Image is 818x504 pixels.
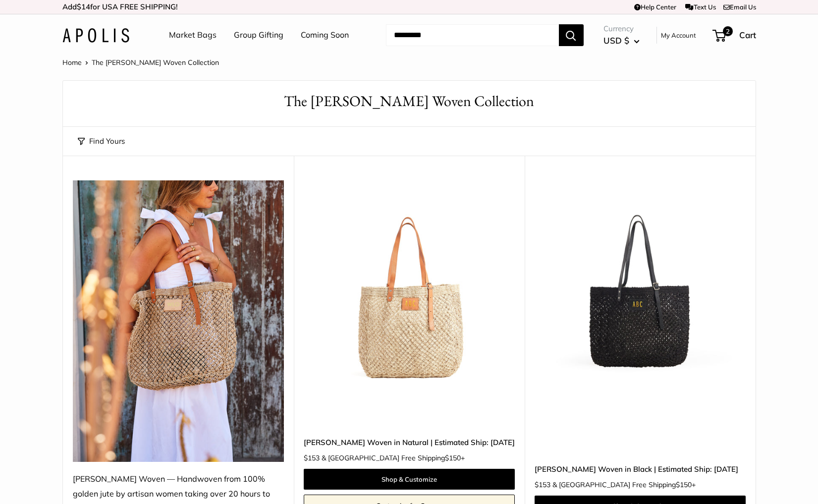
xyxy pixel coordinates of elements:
[78,134,125,148] button: Find Yours
[713,27,756,43] a: 2 Cart
[603,22,640,36] span: Currency
[304,180,515,392] a: Mercado Woven in Natural | Estimated Ship: Oct. 19thMercado Woven in Natural | Estimated Ship: Oc...
[234,28,283,43] a: Group Gifting
[722,26,732,36] span: 2
[535,463,746,475] a: [PERSON_NAME] Woven in Black | Estimated Ship: [DATE]
[603,33,640,49] button: USD $
[535,480,550,489] span: $153
[77,2,90,11] span: $14
[535,180,746,392] a: Mercado Woven in Black | Estimated Ship: Oct. 19thMercado Woven in Black | Estimated Ship: Oct. 19th
[559,24,584,46] button: Search
[676,480,692,489] span: $150
[661,29,696,41] a: My Account
[62,58,82,67] a: Home
[685,3,715,11] a: Text Us
[73,180,284,462] img: Mercado Woven — Handwoven from 100% golden jute by artisan women taking over 20 hours to craft.
[301,28,349,43] a: Coming Soon
[386,24,559,46] input: Search...
[634,3,676,11] a: Help Center
[723,3,756,11] a: Email Us
[445,453,461,462] span: $150
[304,180,515,392] img: Mercado Woven in Natural | Estimated Ship: Oct. 19th
[92,58,219,67] span: The [PERSON_NAME] Woven Collection
[603,35,629,46] span: USD $
[304,437,515,448] a: [PERSON_NAME] Woven in Natural | Estimated Ship: [DATE]
[62,56,219,69] nav: Breadcrumb
[739,30,756,40] span: Cart
[535,180,746,392] img: Mercado Woven in Black | Estimated Ship: Oct. 19th
[304,469,515,490] a: Shop & Customize
[78,91,741,112] h1: The [PERSON_NAME] Woven Collection
[304,453,320,462] span: $153
[322,454,465,461] span: & [GEOGRAPHIC_DATA] Free Shipping +
[552,481,696,488] span: & [GEOGRAPHIC_DATA] Free Shipping +
[169,28,217,43] a: Market Bags
[62,28,129,43] img: Apolis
